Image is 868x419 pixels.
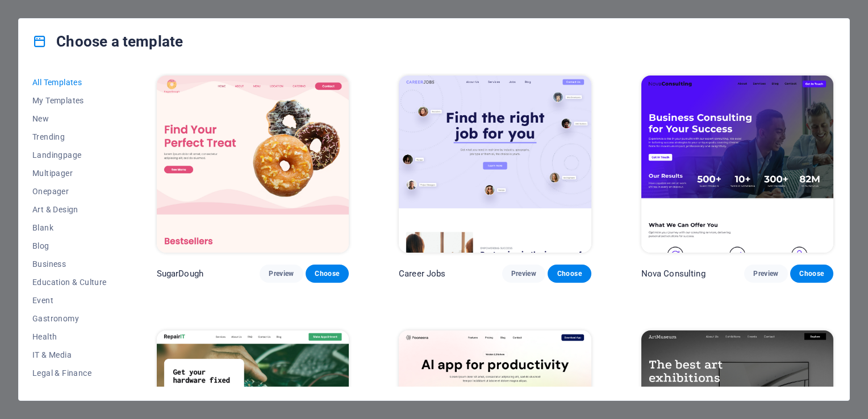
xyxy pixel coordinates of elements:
[511,269,536,278] span: Preview
[502,265,545,283] button: Preview
[157,76,349,253] img: SugarDough
[32,219,107,237] button: Blank
[32,32,183,51] h4: Choose a template
[306,265,349,283] button: Choose
[32,368,107,378] span: Legal & Finance
[32,132,107,141] span: Trending
[32,150,107,160] span: Landingpage
[269,269,294,278] span: Preview
[799,269,824,278] span: Choose
[32,296,107,305] span: Event
[32,91,107,110] button: My Templates
[32,96,107,105] span: My Templates
[32,73,107,91] button: All Templates
[157,268,203,279] p: SugarDough
[32,314,107,323] span: Gastronomy
[32,346,107,364] button: IT & Media
[32,114,107,123] span: New
[32,382,107,400] button: Non-Profit
[32,200,107,219] button: Art & Design
[32,328,107,346] button: Health
[32,273,107,291] button: Education & Culture
[32,146,107,164] button: Landingpage
[32,205,107,214] span: Art & Design
[315,269,340,278] span: Choose
[548,265,591,283] button: Choose
[32,259,107,269] span: Business
[32,78,107,87] span: All Templates
[32,241,107,250] span: Blog
[790,265,833,283] button: Choose
[32,309,107,328] button: Gastronomy
[32,350,107,359] span: IT & Media
[753,269,778,278] span: Preview
[399,268,446,279] p: Career Jobs
[32,291,107,309] button: Event
[32,278,107,287] span: Education & Culture
[32,164,107,182] button: Multipager
[32,169,107,178] span: Multipager
[641,76,833,253] img: Nova Consulting
[32,187,107,196] span: Onepager
[32,182,107,200] button: Onepager
[557,269,582,278] span: Choose
[32,255,107,273] button: Business
[32,364,107,382] button: Legal & Finance
[641,268,706,279] p: Nova Consulting
[260,265,303,283] button: Preview
[32,223,107,232] span: Blank
[32,128,107,146] button: Trending
[744,265,787,283] button: Preview
[32,332,107,341] span: Health
[32,110,107,128] button: New
[399,76,591,253] img: Career Jobs
[32,237,107,255] button: Blog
